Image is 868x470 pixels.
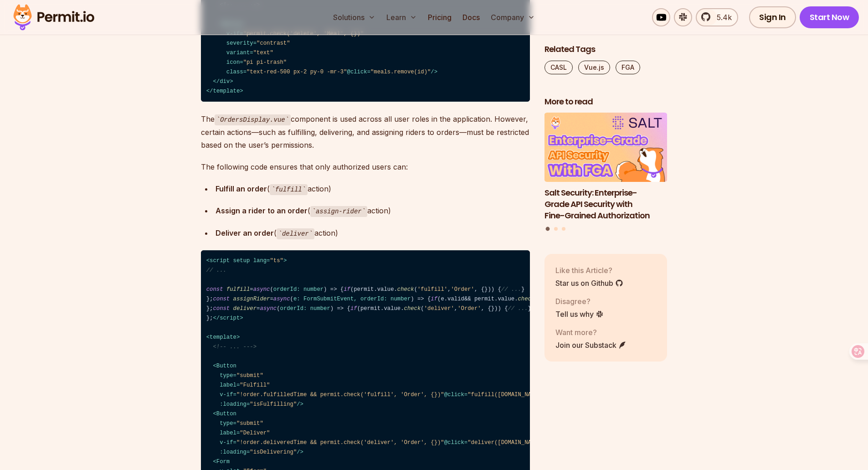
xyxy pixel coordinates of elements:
span: async [260,305,277,312]
span: :loading [220,401,247,408]
span: < = = = @ = = /> [206,411,548,455]
span: label [220,430,236,436]
span: setup [233,258,250,264]
strong: Assign a rider to an order [216,206,308,215]
span: if [350,305,357,312]
span: "text" [253,50,273,56]
div: Posts [544,113,668,232]
span: fulfill [226,286,250,293]
a: Docs [459,8,483,26]
span: deliver [233,305,257,312]
span: check [518,296,535,302]
span: template [213,88,240,94]
a: Pricing [424,8,455,26]
a: Sign In [749,6,796,28]
span: orderId: number [280,305,330,312]
span: icon [226,59,240,66]
span: "text-red-500 px-2 py-0 -mr-3" [247,69,347,75]
span: type [220,372,233,379]
button: Learn [383,8,421,26]
span: script [210,258,230,264]
h2: Related Tags [544,44,668,55]
a: Tell us why [555,309,604,320]
span: "submit" [236,420,263,427]
a: CASL [544,61,573,74]
p: The following code ensures that only authorized users can: [201,160,530,173]
span: orderId: number [273,286,324,293]
button: Go to slide 3 [562,227,565,231]
span: check [397,286,414,293]
span: const [213,305,230,312]
span: // ... [206,267,226,274]
button: Go to slide 1 [546,227,550,231]
span: < = = = @ = = /> [206,363,548,408]
span: "Fulfill" [240,382,270,388]
h2: More to read [544,96,668,108]
span: </ > [213,78,233,85]
strong: Deliver an order [216,228,274,238]
span: 'deliver' [424,305,454,312]
div: ( action) [216,204,530,217]
a: Start Now [800,6,859,28]
p: Like this Article? [555,265,623,276]
span: if [344,286,350,293]
span: < = > [206,258,287,264]
span: check [404,305,421,312]
img: Permit logo [9,2,98,33]
span: "isDelivering" [250,449,297,455]
span: "Deliver" [240,430,270,436]
span: Button [216,363,236,369]
span: async [253,286,270,293]
span: "meals.remove(id)" [370,69,431,75]
span: valid [447,296,464,302]
span: "submit" [236,372,263,379]
span: </ > [213,315,243,321]
button: Go to slide 2 [554,227,558,231]
span: severity [226,40,253,46]
span: // ... [501,286,521,293]
span: e: FormSubmitEvent, orderId: number [293,296,411,302]
span: div [220,78,230,85]
code: fulfill [270,184,308,195]
span: async [273,296,290,302]
span: assignRider [233,296,270,302]
span: Form [216,459,230,465]
p: Want more? [555,327,627,338]
span: label [220,382,236,388]
span: click [350,69,367,75]
span: </ > [206,88,243,94]
span: value [377,286,394,293]
span: < > [206,334,240,341]
span: "contrast" [257,40,290,46]
span: if [431,296,437,302]
div: ( action) [216,182,530,196]
a: FGA [616,61,640,74]
span: "!order.fulfilledTime && permit.check('fulfill', 'Order', {})" [236,392,444,398]
span: "ts" [270,258,283,264]
code: OrdersDisplay.vue [215,114,291,125]
span: v-if [220,392,233,398]
span: "deliver([DOMAIN_NAME])" [467,439,548,446]
p: Disagree? [555,296,604,307]
span: const [206,286,223,293]
img: Salt Security: Enterprise-Grade API Security with Fine-Grained Authorization [544,113,668,182]
a: Join our Substack [555,340,627,351]
span: "!order.deliveredTime && permit.check('deliver', 'Order', {})" [236,439,444,446]
span: type [220,420,233,427]
span: 5.4k [711,12,732,23]
span: // ... [508,305,528,312]
li: 1 of 3 [544,113,668,222]
a: Star us on Github [555,278,623,289]
span: template [210,334,236,341]
span: = ( ) => { (permit. . ( , , {})) { } }; = ( ) => { (e. && permit. . ( , , {})) { } }; = ( ) => { ... [206,267,662,321]
span: 'Order' [451,286,474,293]
span: 'fulfill' [417,286,447,293]
span: "isFulfilling" [250,401,297,408]
button: Solutions [329,8,379,26]
a: Vue.js [578,61,610,74]
span: :loading [220,449,247,455]
span: Button [216,411,236,417]
div: ( action) [216,227,530,240]
a: 5.4k [696,8,738,26]
a: Salt Security: Enterprise-Grade API Security with Fine-Grained AuthorizationSalt Security: Enterp... [544,113,668,222]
